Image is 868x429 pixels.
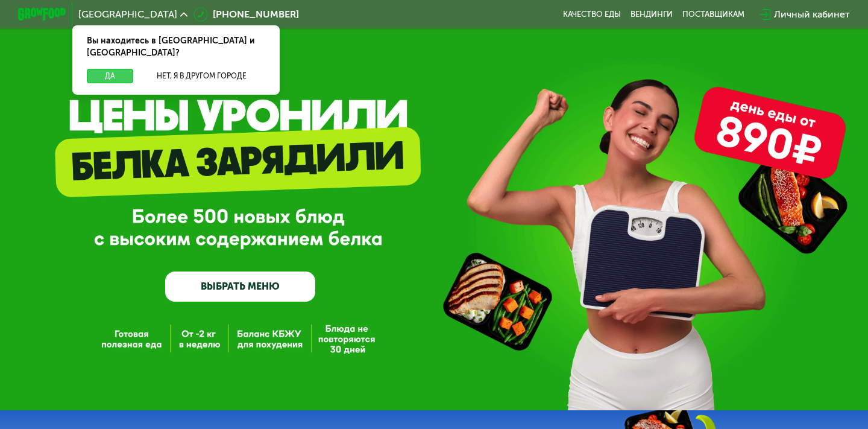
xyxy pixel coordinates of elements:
a: Вендинги [631,10,673,19]
div: Вы находитесь в [GEOGRAPHIC_DATA] и [GEOGRAPHIC_DATA]? [72,25,280,69]
button: Да [87,69,133,83]
a: ВЫБРАТЬ МЕНЮ [165,272,315,302]
a: Качество еды [563,10,621,19]
a: [PHONE_NUMBER] [193,7,299,22]
div: поставщикам [682,10,744,19]
button: Нет, я в другом городе [138,69,265,83]
span: [GEOGRAPHIC_DATA] [78,10,177,19]
div: Личный кабинет [774,7,850,22]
